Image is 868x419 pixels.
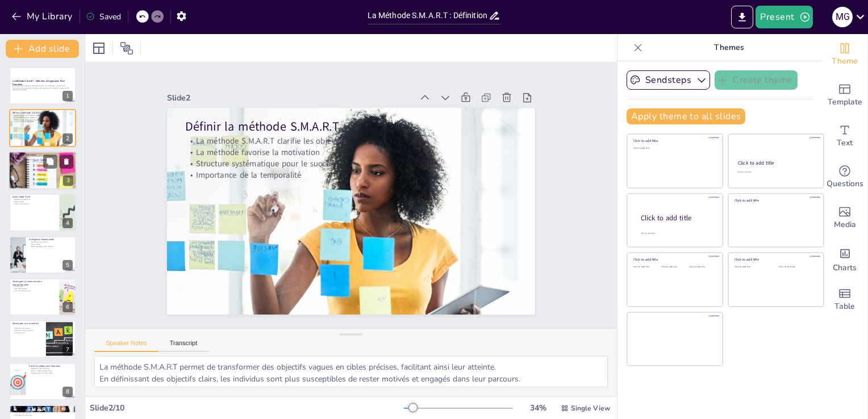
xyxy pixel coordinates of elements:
[837,137,853,149] span: Text
[167,93,412,103] div: Slide 2
[120,41,133,55] span: Position
[29,372,73,374] p: Préparation au marché du travail
[832,55,858,68] span: Theme
[834,219,856,231] span: Media
[62,387,73,397] div: 8
[715,70,798,90] button: Create theme
[12,199,56,201] p: Mobiliser ses ressources
[12,410,73,412] p: Gestion des réseaux sociaux
[827,178,863,190] span: Questions
[62,133,73,144] div: 2
[627,70,710,90] button: Sendsteps
[94,340,158,352] button: Speaker Notes
[735,266,770,269] div: Click to add text
[29,370,73,372] p: Établir un réseau professionnel
[9,151,77,190] div: https://cdn.sendsteps.com/images/logo/sendsteps_logo_white.pnghttps://cdn.sendsteps.com/images/lo...
[12,195,56,199] p: Éviter l’effet FLOP
[63,175,73,186] div: 3
[633,139,715,143] div: Click to add title
[29,245,73,248] p: Établir des relations de confiance
[735,257,816,262] div: Click to add title
[186,118,516,135] p: Définir la méthode S.M.A.R.T
[12,79,65,86] strong: La Méthode S.M.A.R.T : Définition et Application Post-Formation
[689,266,715,269] div: Click to add text
[647,34,811,61] p: Themes
[186,135,516,146] p: La méthode S.M.A.R.T clarifie les objectifs
[368,7,489,24] input: Insert title
[86,11,121,22] div: Saved
[571,404,610,413] span: Single View
[832,7,853,27] div: m g
[12,328,43,330] p: S'affirmer avec respect
[833,262,857,274] span: Charts
[12,116,73,119] p: La méthode favorise la motivation
[738,160,813,166] div: Click to add title
[12,332,43,334] p: Confiance en soi
[661,266,687,269] div: Click to add text
[12,290,56,292] p: Communication ouverte
[12,203,56,205] p: Créer un plan d'action
[6,40,79,58] button: Add slide
[186,146,516,158] p: La méthode favorise la motivation
[737,171,813,174] div: Click to add text
[731,6,753,28] button: Export to PowerPoint
[62,260,73,270] div: 5
[12,330,43,332] p: Valorisation de son parcours
[12,322,43,326] p: Développer son assertivité
[12,287,56,290] p: Poser des questions
[9,363,76,400] div: 8
[822,34,867,75] div: Change the overall theme
[9,7,77,26] button: My Library
[90,39,108,57] div: Layout
[633,257,715,262] div: Click to add title
[62,302,73,312] div: 6
[29,243,73,245] p: Gérer le stress
[12,160,73,162] p: Entourage positif
[60,154,73,168] button: Delete Slide
[12,156,73,158] p: Fixer des objectifs clairs
[94,356,608,387] textarea: La méthode S.M.A.R.T permet de transformer des objectifs vagues en cibles précises, facilitant ai...
[12,120,73,123] p: Importance de la temporalité
[641,213,713,223] div: Click to add title
[12,158,73,161] p: Célébrer les petites réussites
[828,96,862,108] span: Template
[12,89,73,91] p: Generated with [URL]
[158,340,209,352] button: Transcript
[9,67,76,104] div: https://cdn.sendsteps.com/images/logo/sendsteps_logo_white.pnghttps://cdn.sendsteps.com/images/lo...
[9,320,76,358] div: 7
[12,85,73,89] p: Cette présentation aborde la méthode S.M.A.R.T, son utilité après une formation, l'importance de ...
[9,278,76,316] div: https://cdn.sendsteps.com/images/logo/sendsteps_logo_white.pnghttps://cdn.sendsteps.com/images/lo...
[627,108,745,124] button: Apply theme to all slides
[12,412,73,414] p: Outils de communication
[822,75,867,116] div: Add ready made slides
[12,153,73,156] p: Conserver sa motivation
[9,194,76,231] div: https://cdn.sendsteps.com/images/logo/sendsteps_logo_white.pnghttps://cdn.sendsteps.com/images/lo...
[62,345,73,355] div: 7
[12,111,73,115] p: Définir la méthode S.M.A.R.T
[12,280,56,286] p: Développer la communication interpersonnelle
[641,232,712,234] div: Click to add body
[62,218,73,228] div: 4
[12,286,56,288] p: Écoute active
[186,158,516,169] p: Structure systématique pour le succès
[822,198,867,238] div: Add images, graphics, shapes or video
[186,169,516,181] p: Importance de la temporalité
[29,238,73,241] p: Intelligence émotionnelle
[822,157,867,198] div: Get real-time input from your audience
[12,407,73,410] p: Utiliser les outils numériques
[43,154,57,168] button: Duplicate Slide
[633,147,715,150] div: Click to add text
[9,109,76,146] div: https://cdn.sendsteps.com/images/logo/sendsteps_logo_white.pnghttps://cdn.sendsteps.com/images/lo...
[834,300,855,313] span: Table
[12,201,56,203] p: Rester engagé
[29,364,73,368] p: Éviter les pièges post-formation
[735,198,816,203] div: Click to add title
[756,6,812,28] button: Present
[62,91,73,101] div: 1
[633,266,659,269] div: Click to add text
[9,236,76,274] div: https://cdn.sendsteps.com/images/logo/sendsteps_logo_white.pnghttps://cdn.sendsteps.com/images/lo...
[779,266,815,269] div: Click to add text
[12,114,73,116] p: La méthode S.M.A.R.T clarifie les objectifs
[90,403,404,413] div: Slide 2 / 10
[524,403,552,413] div: 34 %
